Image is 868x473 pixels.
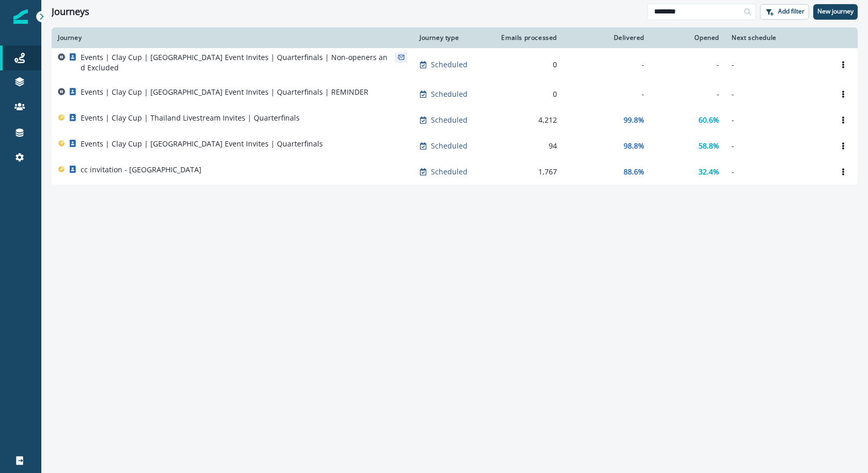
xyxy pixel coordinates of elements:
[81,113,300,123] p: Events | Clay Cup | Thailand Livestream Invites | Quarterfinals
[497,60,557,70] div: 0
[657,34,719,42] div: Opened
[835,164,851,180] button: Options
[732,167,823,177] p: -
[52,48,858,81] a: Events | Clay Cup | [GEOGRAPHIC_DATA] Event Invites | Quarterfinals | Non-openers and ExcludedSch...
[624,141,644,151] p: 98.8%
[497,34,557,42] div: Emails processed
[431,60,468,70] p: Scheduled
[835,57,851,72] button: Options
[657,89,719,99] div: -
[420,34,485,42] div: Journey type
[58,34,407,42] div: Journey
[657,60,719,70] div: -
[431,141,468,151] p: Scheduled
[52,159,858,185] a: cc invitation - [GEOGRAPHIC_DATA]Scheduled1,76788.6%32.4%-Options
[624,115,644,125] p: 99.8%
[497,89,557,99] div: 0
[699,167,719,177] p: 32.4%
[569,89,644,99] div: -
[497,167,557,177] div: 1,767
[13,9,28,24] img: Inflection
[760,4,809,20] button: Add filter
[732,60,823,70] p: -
[624,167,644,177] p: 88.6%
[569,34,644,42] div: Delivered
[699,141,719,151] p: 58.8%
[699,115,719,125] p: 60.6%
[431,167,468,177] p: Scheduled
[569,60,644,70] div: -
[497,115,557,125] div: 4,212
[817,8,854,15] p: New journey
[52,133,858,159] a: Events | Clay Cup | [GEOGRAPHIC_DATA] Event Invites | QuarterfinalsScheduled9498.8%58.8%-Options
[835,86,851,102] button: Options
[732,141,823,151] p: -
[778,8,804,15] p: Add filter
[732,89,823,99] p: -
[81,52,391,73] p: Events | Clay Cup | [GEOGRAPHIC_DATA] Event Invites | Quarterfinals | Non-openers and Excluded
[81,165,202,175] p: cc invitation - [GEOGRAPHIC_DATA]
[732,34,823,42] div: Next schedule
[835,138,851,154] button: Options
[732,115,823,125] p: -
[81,139,323,149] p: Events | Clay Cup | [GEOGRAPHIC_DATA] Event Invites | Quarterfinals
[431,115,468,125] p: Scheduled
[81,87,368,97] p: Events | Clay Cup | [GEOGRAPHIC_DATA] Event Invites | Quarterfinals | REMINDER
[52,81,858,107] a: Events | Clay Cup | [GEOGRAPHIC_DATA] Event Invites | Quarterfinals | REMINDERScheduled0---Options
[52,107,858,133] a: Events | Clay Cup | Thailand Livestream Invites | QuarterfinalsScheduled4,21299.8%60.6%-Options
[431,89,468,99] p: Scheduled
[52,6,89,18] h1: Journeys
[497,141,557,151] div: 94
[835,112,851,128] button: Options
[813,4,858,20] button: New journey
